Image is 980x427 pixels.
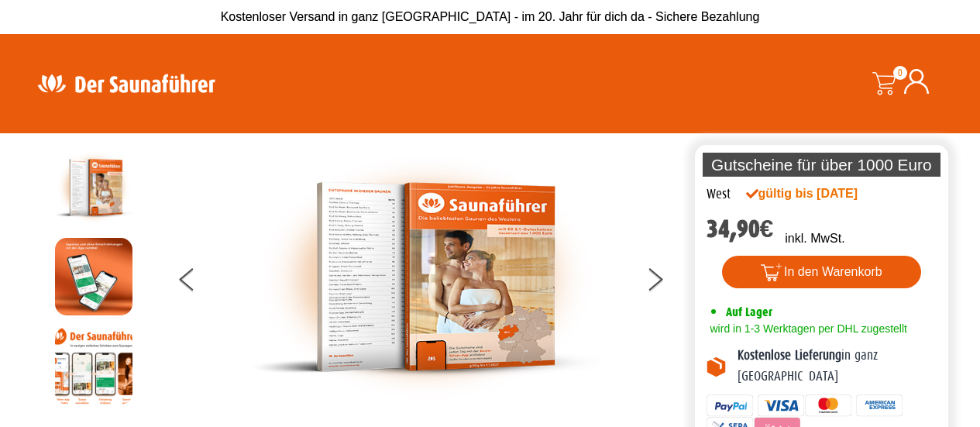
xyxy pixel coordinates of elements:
[746,184,892,203] div: gültig bis [DATE]
[707,184,731,205] div: West
[55,327,132,405] img: Anleitung7tn
[738,346,937,387] p: in ganz [GEOGRAPHIC_DATA]
[760,215,774,243] span: €
[252,149,600,405] img: der-saunafuehrer-2025-west
[738,348,841,363] b: Kostenlose Lieferung
[726,305,772,319] span: Auf Lager
[55,149,132,226] img: der-saunafuehrer-2025-west
[55,238,132,315] img: MOCKUP-iPhone_regional
[722,256,921,288] button: In den Warenkorb
[893,66,907,80] span: 0
[707,215,774,243] bdi: 34,90
[707,322,907,335] span: wird in 1-3 Werktagen per DHL zugestellt
[703,153,941,177] p: Gutscheine für über 1000 Euro
[221,10,760,23] span: Kostenloser Versand in ganz [GEOGRAPHIC_DATA] - im 20. Jahr für dich da - Sichere Bezahlung
[785,229,844,248] p: inkl. MwSt.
